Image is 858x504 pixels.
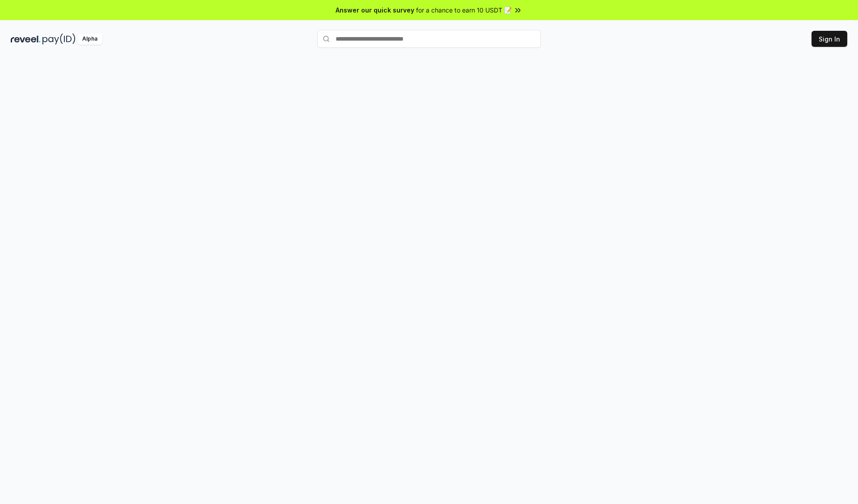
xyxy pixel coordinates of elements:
span: for a chance to earn 10 USDT 📝 [416,5,512,15]
div: Alpha [77,33,102,45]
span: Answer our quick survey [336,5,414,15]
img: pay_id [42,33,76,45]
button: Sign In [812,31,847,47]
img: reveel_dark [11,33,41,45]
